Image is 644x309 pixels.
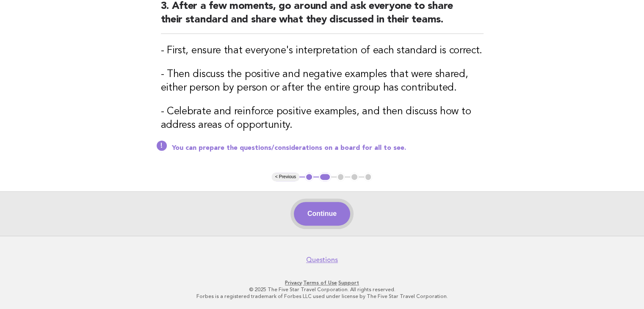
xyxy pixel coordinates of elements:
[319,173,331,181] button: 2
[63,286,581,293] p: © 2025 The Five Star Travel Corporation. All rights reserved.
[63,293,581,300] p: Forbes is a registered trademark of Forbes LLC used under license by The Five Star Travel Corpora...
[161,68,484,95] h3: - Then discuss the positive and negative examples that were shared, either person by person or af...
[303,280,337,286] a: Terms of Use
[272,173,299,181] button: < Previous
[305,173,313,181] button: 1
[294,202,350,226] button: Continue
[285,280,302,286] a: Privacy
[172,144,484,152] p: You can prepare the questions/considerations on a board for all to see.
[161,44,484,58] h3: - First, ensure that everyone's interpretation of each standard is correct.
[306,256,338,264] a: Questions
[161,105,484,132] h3: - Celebrate and reinforce positive examples, and then discuss how to address areas of opportunity.
[338,280,359,286] a: Support
[63,279,581,286] p: · ·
